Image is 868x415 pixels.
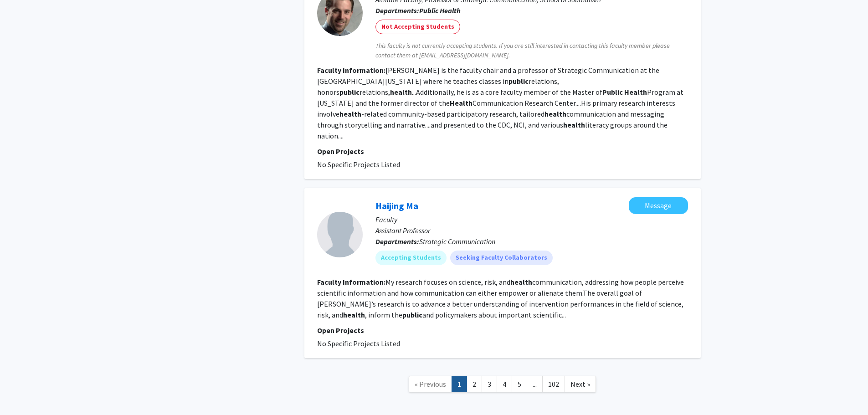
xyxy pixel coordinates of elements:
[317,66,683,140] fg-read-more: [PERSON_NAME] is the faculty chair and a professor of Strategic Communication at the [GEOGRAPHIC_...
[602,87,623,97] b: Public
[317,325,688,336] p: Open Projects
[482,376,497,392] a: 3
[375,200,418,211] a: Haijing Ma
[497,376,512,392] a: 4
[563,120,585,129] b: health
[317,160,400,169] span: No Specific Projects Listed
[510,277,532,287] b: health
[544,109,566,118] b: health
[452,376,467,392] a: 1
[565,376,596,392] a: Next
[570,379,590,389] span: Next »
[419,237,495,246] span: Strategic Communication
[317,66,385,75] b: Faculty Information:
[317,277,385,287] b: Faculty Information:
[375,214,688,225] p: Faculty
[317,146,688,157] p: Open Projects
[409,376,452,392] a: Previous Page
[304,367,701,404] nav: Page navigation
[533,379,537,389] span: ...
[450,251,553,265] mat-chip: Seeking Faculty Collaborators
[415,379,446,389] span: « Previous
[7,374,39,408] iframe: Chat
[508,77,529,86] b: public
[450,98,473,108] b: Health
[375,20,460,34] mat-chip: Not Accepting Students
[402,310,422,319] b: public
[624,87,647,97] b: Health
[339,87,360,97] b: public
[629,197,688,214] button: Message Haijing Ma
[512,376,527,392] a: 5
[375,251,447,265] mat-chip: Accepting Students
[317,339,400,348] span: No Specific Projects Listed
[440,6,461,15] b: Health
[419,6,438,15] b: Public
[375,237,419,246] b: Departments:
[375,41,688,60] span: This faculty is not currently accepting students. If you are still interested in contacting this ...
[375,6,419,15] b: Departments:
[317,277,684,319] fg-read-more: My research focuses on science, risk, and communication, addressing how people perceive scientifi...
[339,109,361,118] b: health
[343,310,365,319] b: health
[542,376,565,392] a: 102
[375,225,688,236] p: Assistant Professor
[390,87,412,97] b: health
[467,376,482,392] a: 2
